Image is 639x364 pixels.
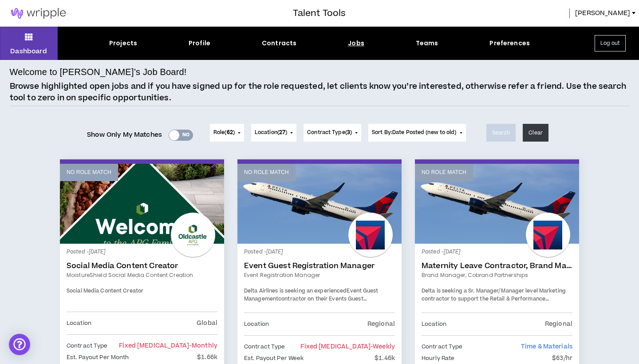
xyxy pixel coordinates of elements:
[255,129,287,137] span: Location ( )
[347,129,350,136] span: 3
[10,65,187,79] h4: Welcome to [PERSON_NAME]’s Job Board!
[521,342,572,351] span: Time & Materials
[244,261,395,270] a: Event Guest Registration Manager
[367,319,395,329] p: Regional
[300,342,395,351] span: Fixed [MEDICAL_DATA]
[67,318,91,328] p: Location
[486,124,516,142] button: Search
[67,168,111,177] p: No Role Match
[10,81,630,103] p: Browse highlighted open jobs and if you have signed up for the role requested, let clients know y...
[237,164,402,244] a: No Role Match
[67,271,217,279] a: MoistureShield Social Media Content Creation
[227,129,233,136] span: 62
[244,248,395,256] p: Posted - [DATE]
[307,129,352,137] span: Contract Type ( )
[67,341,108,351] p: Contract Type
[489,39,530,48] div: Preferences
[523,124,548,142] button: Clear
[9,334,30,355] div: Open Intercom Messenger
[87,128,162,142] span: Show Only My Matches
[262,39,296,48] div: Contracts
[244,342,285,352] p: Contract Type
[189,39,210,48] div: Profile
[279,129,285,136] span: 27
[422,248,572,256] p: Posted - [DATE]
[595,35,626,51] button: Log out
[119,341,217,350] span: Fixed [MEDICAL_DATA]
[210,124,244,142] button: Role(62)
[545,319,572,329] p: Regional
[368,124,466,142] button: Sort By:Date Posted (new to old)
[244,319,269,329] p: Location
[422,168,466,177] p: No Role Match
[60,164,224,244] a: No Role Match
[371,342,395,351] span: - weekly
[251,124,296,142] button: Location(27)
[244,271,395,279] a: Event Registration Manager
[244,168,289,177] p: No Role Match
[422,353,454,363] p: Hourly Rate
[304,124,361,142] button: Contract Type(3)
[422,271,572,279] a: Brand Manager, Cobrand Partnerships
[197,318,217,328] p: Global
[213,129,235,137] span: Role ( )
[422,319,446,329] p: Location
[415,164,579,244] a: No Role Match
[552,353,572,363] p: $63/hr
[244,287,379,303] strong: Event Guest Management
[372,129,457,136] span: Sort By: Date Posted (new to old)
[10,47,47,56] p: Dashboard
[67,248,217,256] p: Posted - [DATE]
[67,287,143,295] span: Social Media Content Creator
[422,342,463,352] p: Contract Type
[67,352,129,362] p: Est. Payout Per Month
[293,7,346,20] h3: Talent Tools
[189,341,217,350] span: - monthly
[422,261,572,270] a: Maternity Leave Contractor, Brand Marketing Manager (Cobrand Partnerships)
[244,295,388,334] span: contractor on their Events Guest Management team. This a 40hrs/week position with 2-3 days in the...
[244,287,347,295] span: Delta Airlines is seeking an experienced
[575,8,630,18] span: [PERSON_NAME]
[244,353,304,363] p: Est. Payout Per Week
[197,352,217,362] p: $1.66k
[416,39,438,48] div: Teams
[422,287,566,318] span: Delta is seeking a Sr. Manager/Manager level Marketing contractor to support the Retail & Perform...
[109,39,137,48] div: Projects
[375,353,395,363] p: $1.46k
[67,261,217,270] a: Social Media Content Creator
